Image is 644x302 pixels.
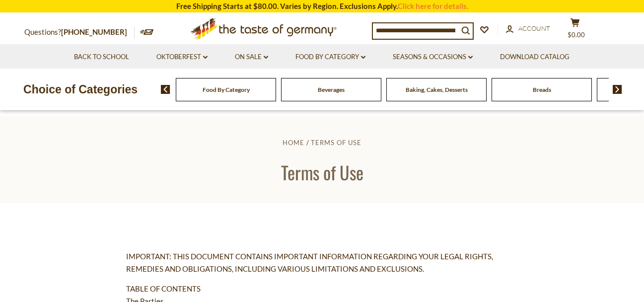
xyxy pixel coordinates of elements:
[156,52,208,63] a: Oktoberfest
[406,86,468,93] a: Baking, Cakes, Desserts
[561,18,590,43] button: $0.00
[311,139,361,147] a: Terms of Use
[398,1,468,10] a: Click here for details.
[24,26,135,39] p: Questions?
[568,31,585,39] span: $0.00
[393,52,473,63] a: Seasons & Occasions
[506,23,550,34] a: Account
[203,86,250,93] a: Food By Category
[161,85,170,94] img: previous arrow
[31,161,613,183] h1: Terms of Use
[613,85,622,94] img: next arrow
[500,52,570,63] a: Download Catalog
[61,27,127,36] a: [PHONE_NUMBER]
[283,139,304,147] a: Home
[74,52,129,63] a: Back to School
[533,86,551,93] a: Breads
[518,24,550,32] span: Account
[318,86,345,93] a: Beverages
[126,250,518,275] p: IMPORTANT: THIS DOCUMENT CONTAINS IMPORTANT INFORMATION REGARDING YOUR LEGAL RIGHTS, REMEDIES AND...
[295,52,365,63] a: Food By Category
[235,52,268,63] a: On Sale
